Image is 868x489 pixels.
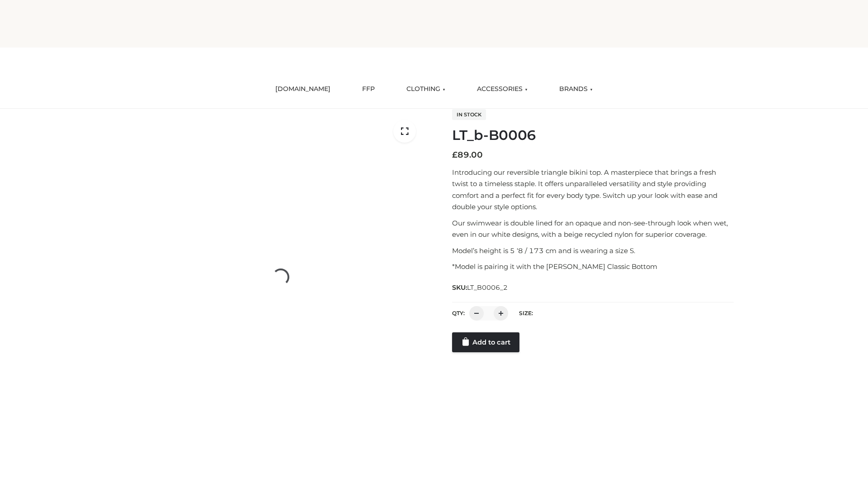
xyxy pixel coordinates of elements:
label: Size: [519,310,533,316]
span: In stock [452,109,486,120]
a: FFP [355,79,382,99]
p: *Model is pairing it with the [PERSON_NAME] Classic Bottom [452,261,734,273]
a: ACCESSORIES [470,79,534,99]
p: Our swimwear is double lined for an opaque and non-see-through look when wet, even in our white d... [452,217,734,240]
bdi: 89.00 [452,150,483,160]
a: BRANDS [552,79,599,99]
a: CLOTHING [400,79,452,99]
p: Model’s height is 5 ‘8 / 173 cm and is wearing a size S. [452,245,734,257]
label: QTY: [452,310,465,316]
span: £ [452,150,458,160]
a: Add to cart [452,332,519,352]
a: [DOMAIN_NAME] [269,79,337,99]
p: Introducing our reversible triangle bikini top. A masterpiece that brings a fresh twist to a time... [452,167,734,213]
span: LT_B0006_2 [467,283,508,292]
span: SKU: [452,282,509,293]
h1: LT_b-B0006 [452,127,734,144]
